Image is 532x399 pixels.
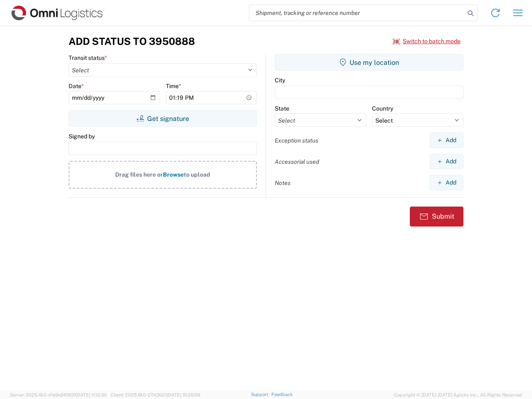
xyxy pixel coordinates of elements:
[166,82,181,90] label: Time
[251,392,272,397] a: Support
[69,133,95,140] label: Signed by
[275,54,463,71] button: Use my location
[69,110,257,127] button: Get signature
[275,158,319,165] label: Accessorial used
[410,207,463,227] button: Submit
[430,154,463,169] button: Add
[430,175,463,190] button: Add
[275,137,318,144] label: Exception status
[69,35,195,47] h3: Add Status to 3950888
[69,82,84,90] label: Date
[275,179,291,187] label: Notes
[163,171,184,178] span: Browse
[394,391,522,399] span: Copyright © [DATE]-[DATE] Agistix Inc., All Rights Reserved
[111,392,200,397] span: Client: 2025.18.0-27d3021
[115,171,163,178] span: Drag files here or
[249,5,465,21] input: Shipment, tracking or reference number
[430,133,463,148] button: Add
[393,34,461,48] button: Switch to batch mode
[271,392,293,397] a: Feedback
[167,392,200,397] span: [DATE] 10:20:09
[275,76,285,84] label: City
[76,392,107,397] span: [DATE] 11:12:30
[10,392,107,397] span: Server: 2025.18.0-d1e9a510831
[372,105,393,112] label: Country
[275,105,289,112] label: State
[69,54,107,62] label: Transit status
[184,171,210,178] span: to upload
